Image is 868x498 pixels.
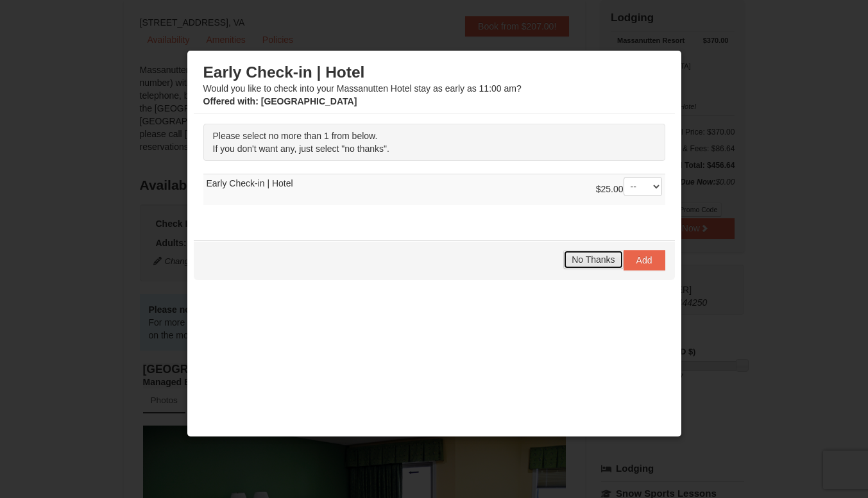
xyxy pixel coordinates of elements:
[203,63,665,82] h3: Early Check-in | Hotel
[636,255,652,265] span: Add
[624,250,665,270] button: Add
[213,131,378,141] span: Please select no more than 1 from below.
[572,254,615,265] span: No Thanks
[213,144,389,154] span: If you don't want any, just select "no thanks".
[203,96,357,106] strong: : [GEOGRAPHIC_DATA]
[563,250,623,269] button: No Thanks
[203,63,665,108] div: Would you like to check into your Massanutten Hotel stay as early as 11:00 am?
[203,96,256,106] span: Offered with
[596,177,662,203] div: $25.00
[203,174,665,205] td: Early Check-in | Hotel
